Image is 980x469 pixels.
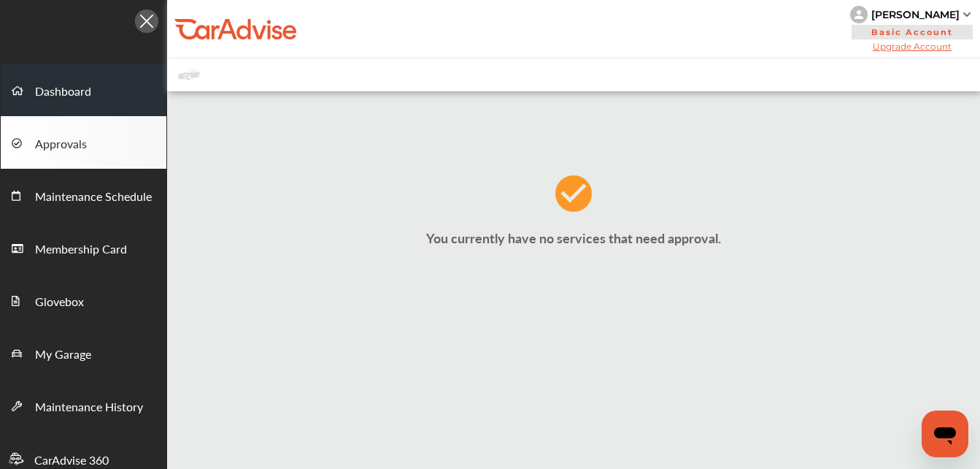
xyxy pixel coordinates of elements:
[135,9,158,33] img: Icon.5fd9dcc7.svg
[1,116,166,169] a: Approvals
[167,229,980,247] p: You currently have no services that need approval.
[35,240,127,259] span: Membership Card
[1,379,166,432] a: Maintenance History
[1,274,166,327] a: Glovebox
[850,41,974,52] span: Upgrade Account
[35,293,84,312] span: Glovebox
[35,398,143,417] span: Maintenance History
[178,66,200,84] img: placeholder_car.fcab19be.svg
[35,135,87,154] span: Approvals
[1,327,166,379] a: My Garage
[1,221,166,274] a: Membership Card
[850,6,868,23] img: knH8PDtVvWoAbQRylUukY18CTiRevjo20fAtgn5MLBQj4uumYvk2MzTtcAIzfGAtb1XOLVMAvhLuqoNAbL4reqehy0jehNKdM...
[852,25,973,39] span: Basic Account
[1,64,166,116] a: Dashboard
[35,346,91,365] span: My Garage
[1,169,166,221] a: Maintenance Schedule
[871,8,960,21] div: [PERSON_NAME]
[963,12,971,17] img: sCxJUJ+qAmfqhQGDUl18vwLg4ZYJ6CxN7XmbOMBAAAAAElFTkSuQmCC
[35,188,152,207] span: Maintenance Schedule
[922,411,968,457] iframe: Button to launch messaging window
[35,83,91,102] span: Dashboard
